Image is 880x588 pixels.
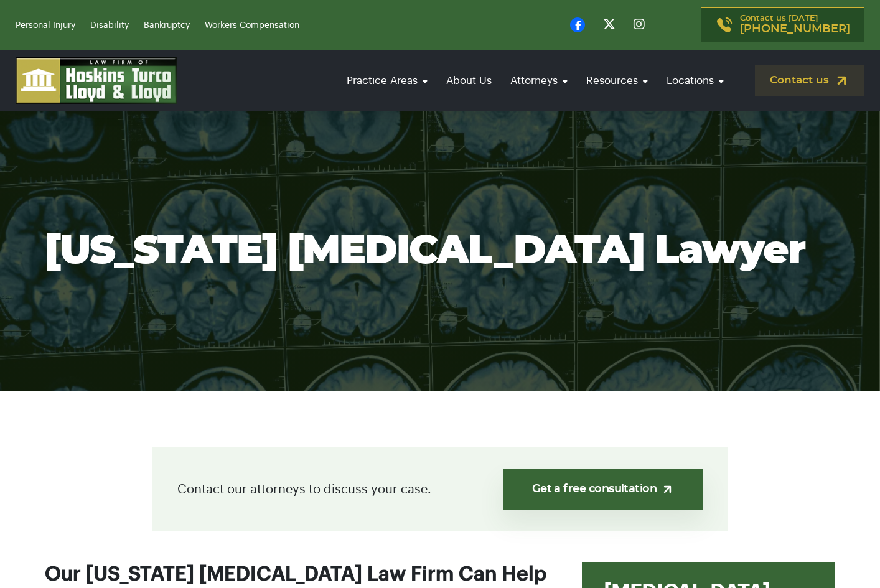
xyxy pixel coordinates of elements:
a: Practice Areas [340,63,434,98]
a: Contact us [755,65,864,96]
a: Get a free consultation [503,469,703,510]
a: Resources [580,63,654,98]
a: Attorneys [504,63,574,98]
a: Bankruptcy [144,21,190,30]
a: Locations [660,63,730,98]
a: About Us [440,63,498,98]
a: Personal Injury [16,21,75,30]
a: Disability [90,21,129,30]
span: [PHONE_NUMBER] [740,23,850,35]
a: Contact us [DATE][PHONE_NUMBER] [701,7,864,42]
img: logo [16,57,177,104]
h1: [US_STATE] [MEDICAL_DATA] Lawyer [45,230,835,273]
img: arrow-up-right-light.svg [661,483,674,496]
a: Workers Compensation [205,21,299,30]
p: Contact us [DATE] [740,14,850,35]
div: Contact our attorneys to discuss your case. [152,447,728,531]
